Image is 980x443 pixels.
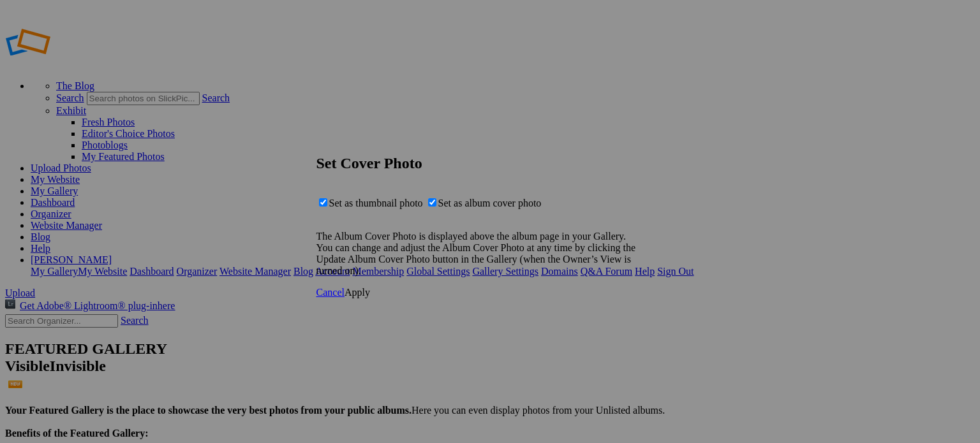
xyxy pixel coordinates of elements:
span: Apply [345,287,370,298]
h2: Set Cover Photo [316,155,655,172]
span: Set as thumbnail photo [329,198,423,208]
input: Set as album cover photo [428,198,436,207]
p: The Album Cover Photo is displayed above the album page in your Gallery. You can change and adjus... [316,231,655,277]
span: Set as album cover photo [438,198,542,208]
a: Cancel [316,287,345,298]
input: Set as thumbnail photo [319,198,327,207]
